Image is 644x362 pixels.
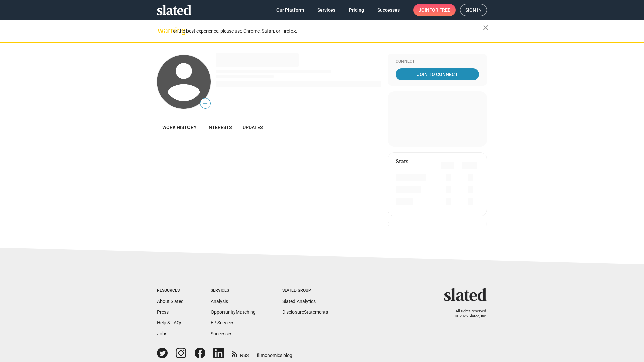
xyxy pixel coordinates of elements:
a: Our Platform [271,4,309,16]
mat-icon: warning [158,26,166,35]
div: Slated Group [282,288,328,293]
a: Interests [202,119,237,135]
a: Joinfor free [413,4,456,16]
a: Help & FAQs [157,320,182,325]
a: Analysis [211,299,228,304]
span: Updates [243,125,263,130]
a: Services [312,4,341,16]
span: — [200,99,210,108]
a: Successes [211,331,232,336]
a: About Slated [157,299,184,304]
span: Work history [162,125,197,130]
span: Join To Connect [397,68,478,80]
a: Updates [237,119,268,135]
div: For the best experience, please use Chrome, Safari, or Firefox. [170,26,483,36]
span: for free [429,4,450,16]
mat-card-title: Stats [396,158,408,165]
span: Our Platform [276,4,304,16]
span: film [257,353,265,358]
a: Jobs [157,331,167,336]
a: RSS [232,348,249,359]
span: Pricing [349,4,364,16]
span: Join [419,4,450,16]
p: All rights reserved. © 2025 Slated, Inc. [448,309,487,319]
a: Press [157,309,169,315]
a: Sign in [460,4,487,16]
div: Connect [396,59,479,64]
a: Pricing [343,4,369,16]
a: Successes [372,4,405,16]
div: Services [211,288,256,293]
a: filmonomics blog [257,347,292,359]
a: Join To Connect [396,68,479,80]
a: Slated Analytics [282,299,316,304]
span: Services [317,4,335,16]
span: Sign in [465,4,482,16]
a: DisclosureStatements [282,309,328,315]
a: Work history [157,119,202,135]
span: Successes [377,4,400,16]
a: EP Services [211,320,234,325]
div: Resources [157,288,184,293]
a: OpportunityMatching [211,309,256,315]
mat-icon: close [482,24,490,32]
span: Interests [207,125,232,130]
